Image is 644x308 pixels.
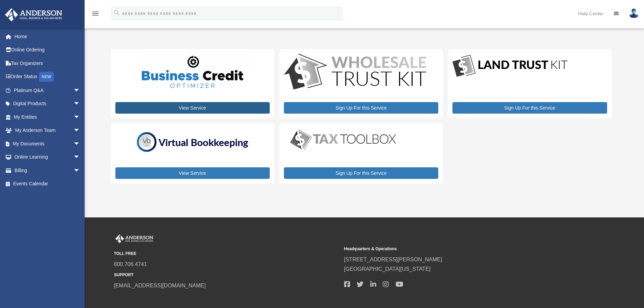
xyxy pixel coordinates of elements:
[284,128,402,151] img: taxtoolbox_new-1.webp
[73,124,87,138] span: arrow_drop_down
[114,261,147,267] a: 800.706.4741
[5,110,90,124] a: My Entitiesarrow_drop_down
[5,124,90,137] a: My Anderson Teamarrow_drop_down
[91,9,99,18] i: menu
[452,54,568,78] img: LandTrust_lgo-1.jpg
[5,30,90,43] a: Home
[284,54,426,91] img: WS-Trust-Kit-lgo-1.jpg
[73,110,87,124] span: arrow_drop_down
[73,84,87,97] span: arrow_drop_down
[284,167,438,179] a: Sign Up For this Service
[5,56,90,70] a: Tax Organizers
[5,137,90,150] a: My Documentsarrow_drop_down
[284,102,438,114] a: Sign Up For this Service
[115,167,270,179] a: View Service
[629,8,639,18] img: User Pic
[114,250,339,257] small: TOLL FREE
[114,283,206,288] a: [EMAIL_ADDRESS][DOMAIN_NAME]
[5,84,90,97] a: Platinum Q&Aarrow_drop_down
[114,234,155,243] img: Anderson Advisors Platinum Portal
[344,257,442,262] a: [STREET_ADDRESS][PERSON_NAME]
[5,70,90,84] a: Order StatusNEW
[5,177,90,191] a: Events Calendar
[73,97,87,111] span: arrow_drop_down
[91,12,99,18] a: menu
[5,97,87,111] a: Digital Productsarrow_drop_down
[39,72,54,82] div: NEW
[73,150,87,164] span: arrow_drop_down
[5,164,90,177] a: Billingarrow_drop_down
[5,43,90,57] a: Online Ordering
[344,266,431,272] a: [GEOGRAPHIC_DATA][US_STATE]
[114,271,339,279] small: SUPPORT
[452,102,607,114] a: Sign Up For this Service
[73,164,87,177] span: arrow_drop_down
[344,245,570,253] small: Headquarters & Operations
[115,102,270,114] a: View Service
[73,137,87,151] span: arrow_drop_down
[113,9,120,17] i: search
[3,8,64,21] img: Anderson Advisors Platinum Portal
[5,150,90,164] a: Online Learningarrow_drop_down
